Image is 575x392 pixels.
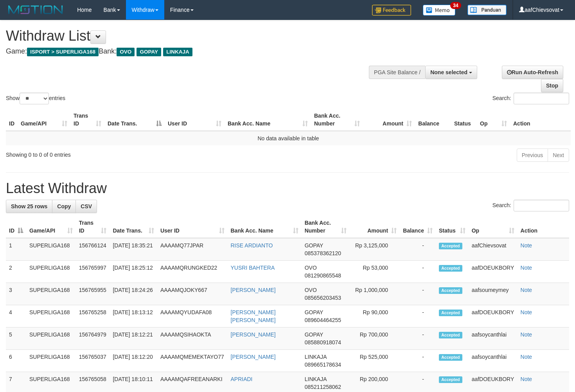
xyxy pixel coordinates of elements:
[400,261,436,283] td: -
[439,287,462,294] span: Accepted
[521,242,532,249] a: Note
[400,328,436,350] td: -
[439,310,462,316] span: Accepted
[26,328,76,350] td: SUPERLIGA168
[423,5,456,16] img: Button%20Memo.svg
[231,242,273,249] a: RISE ARDIANTO
[110,261,157,283] td: [DATE] 18:25:12
[26,261,76,283] td: SUPERLIGA168
[305,384,341,390] span: Copy 085211258062 to clipboard
[231,309,276,323] a: [PERSON_NAME] [PERSON_NAME]
[231,287,276,293] a: [PERSON_NAME]
[52,200,76,213] a: Copy
[157,350,228,372] td: AAAAMQMEMEKTAYO77
[305,362,341,368] span: Copy 089665178634 to clipboard
[6,28,376,44] h1: Withdraw List
[76,216,110,238] th: Trans ID: activate to sort column ascending
[305,250,341,256] span: Copy 085378362120 to clipboard
[521,331,532,338] a: Note
[425,66,477,79] button: None selected
[517,149,548,162] a: Previous
[157,216,228,238] th: User ID: activate to sort column ascending
[70,109,104,131] th: Trans ID: activate to sort column ascending
[436,216,469,238] th: Status: activate to sort column ascending
[305,309,323,315] span: GOPAY
[305,272,341,279] span: Copy 081290865548 to clipboard
[157,261,228,283] td: AAAAMQRUNGKED22
[415,109,451,131] th: Balance
[117,48,135,56] span: OVO
[26,305,76,328] td: SUPERLIGA168
[76,305,110,328] td: 156765258
[305,339,341,345] span: Copy 085880918074 to clipboard
[26,283,76,305] td: SUPERLIGA168
[6,48,376,55] h4: Game: Bank:
[305,287,317,293] span: OVO
[57,203,71,209] span: Copy
[517,216,569,238] th: Action
[76,238,110,261] td: 156766124
[75,200,97,213] a: CSV
[400,350,436,372] td: -
[6,200,52,213] a: Show 25 rows
[492,93,569,104] label: Search:
[163,48,192,56] span: LINKAJA
[6,238,26,261] td: 1
[469,216,517,238] th: Op: activate to sort column ascending
[521,309,532,315] a: Note
[76,350,110,372] td: 156765037
[157,305,228,328] td: AAAAMQYUDAFA08
[350,350,400,372] td: Rp 525,000
[110,283,157,305] td: [DATE] 18:24:26
[18,109,70,131] th: Game/API: activate to sort column ascending
[6,93,65,104] label: Show entries
[231,331,276,338] a: [PERSON_NAME]
[305,354,327,360] span: LINKAJA
[6,181,569,196] h1: Latest Withdraw
[305,317,341,323] span: Copy 089604464255 to clipboard
[104,109,165,131] th: Date Trans.: activate to sort column descending
[350,216,400,238] th: Amount: activate to sort column ascending
[350,261,400,283] td: Rp 53,000
[350,283,400,305] td: Rp 1,000,000
[302,216,350,238] th: Bank Acc. Number: activate to sort column ascending
[231,376,253,382] a: APRIADI
[439,243,462,249] span: Accepted
[372,5,411,16] img: Feedback.jpg
[514,93,569,104] input: Search:
[6,328,26,350] td: 5
[469,305,517,328] td: aafDOEUKBORY
[20,93,49,104] select: Showentries
[350,238,400,261] td: Rp 3,125,000
[6,216,26,238] th: ID: activate to sort column descending
[439,354,462,361] span: Accepted
[467,5,507,15] img: panduan.png
[521,376,532,382] a: Note
[439,265,462,272] span: Accepted
[76,328,110,350] td: 156764979
[305,295,341,301] span: Copy 085656203453 to clipboard
[469,328,517,350] td: aafsoycanthlai
[27,48,99,56] span: ISPORT > SUPERLIGA168
[369,66,425,79] div: PGA Site Balance /
[110,305,157,328] td: [DATE] 18:13:12
[469,350,517,372] td: aafsoycanthlai
[521,287,532,293] a: Note
[110,238,157,261] td: [DATE] 18:35:21
[305,376,327,382] span: LINKAJA
[439,332,462,338] span: Accepted
[469,261,517,283] td: aafDOEUKBORY
[6,131,571,145] td: No data available in table
[6,261,26,283] td: 2
[400,305,436,328] td: -
[165,109,225,131] th: User ID: activate to sort column ascending
[76,261,110,283] td: 156765997
[110,216,157,238] th: Date Trans.: activate to sort column ascending
[6,109,18,131] th: ID
[510,109,571,131] th: Action
[350,305,400,328] td: Rp 90,000
[157,328,228,350] td: AAAAMQSIHAOKTA
[76,283,110,305] td: 156765955
[450,2,461,9] span: 34
[305,242,323,249] span: GOPAY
